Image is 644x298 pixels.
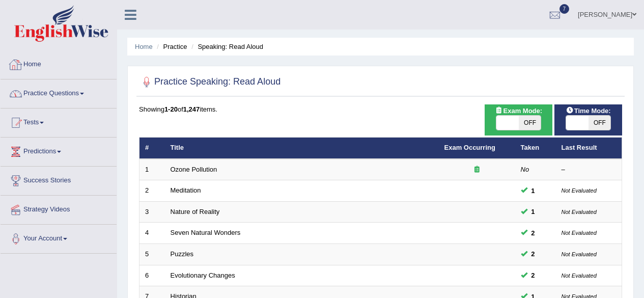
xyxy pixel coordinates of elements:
[171,250,194,258] a: Puzzles
[562,187,597,194] small: Not Evaluated
[139,159,165,180] td: 1
[183,105,200,113] b: 1,247
[527,185,539,196] span: You can still take this question
[139,244,165,265] td: 5
[556,138,622,159] th: Last Result
[165,138,439,159] th: Title
[444,144,495,151] a: Exam Occurring
[139,201,165,223] td: 3
[1,109,117,134] a: Tests
[527,228,539,238] span: You can still take this question
[1,138,117,163] a: Predictions
[589,116,611,130] span: OFF
[491,105,546,116] span: Exam Mode:
[562,230,597,236] small: Not Evaluated
[139,74,281,90] h2: Practice Speaking: Read Aloud
[154,42,187,51] li: Practice
[171,166,217,173] a: Ozone Pollution
[164,105,178,113] b: 1-20
[1,50,117,76] a: Home
[519,116,541,130] span: OFF
[562,273,597,279] small: Not Evaluated
[189,42,263,51] li: Speaking: Read Aloud
[562,165,617,175] div: –
[444,165,510,175] div: Exam occurring question
[139,180,165,202] td: 2
[562,251,597,257] small: Not Evaluated
[485,104,552,136] div: Show exams occurring in exams
[527,249,539,259] span: You can still take this question
[527,206,539,217] span: You can still take this question
[171,186,201,194] a: Meditation
[135,43,153,50] a: Home
[1,196,117,221] a: Strategy Videos
[171,272,235,279] a: Evolutionary Changes
[1,225,117,250] a: Your Account
[139,104,622,114] div: Showing of items.
[139,265,165,286] td: 6
[527,270,539,281] span: You can still take this question
[1,167,117,192] a: Success Stories
[139,223,165,244] td: 4
[562,209,597,215] small: Not Evaluated
[1,79,117,105] a: Practice Questions
[139,138,165,159] th: #
[515,138,556,159] th: Taken
[171,208,220,215] a: Nature of Reality
[562,105,615,116] span: Time Mode:
[521,166,529,173] em: No
[171,229,241,236] a: Seven Natural Wonders
[559,4,570,14] span: 7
